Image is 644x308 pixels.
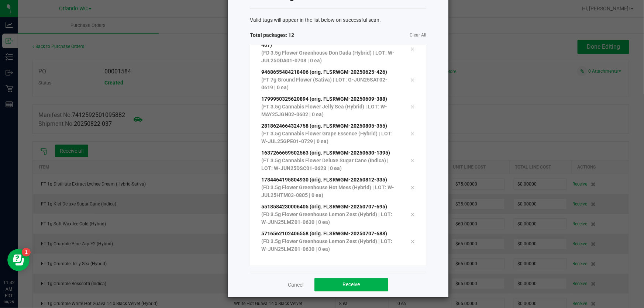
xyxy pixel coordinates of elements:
p: (FD 3.5g Flower Greenhouse Don Dada (Hybrid) | LOT: W-JUL25DDA01-0708 | 0 ea) [261,49,399,65]
div: Remove tag [405,210,420,219]
p: (FD 3.5g Flower Greenhouse Hot Mess (Hybrid) | LOT: W-JUL25HTM03-0805 | 0 ea) [261,184,399,199]
a: Clear All [410,32,426,38]
span: 9468655484218406 (orig. FLSRWGM-20250625-426) [261,69,387,75]
div: Remove tag [405,156,420,165]
button: Receive [314,278,388,291]
span: 1784464195804930 (orig. FLSRWGM-20250812-335) [261,177,387,183]
span: Valid tags will appear in the list below on successful scan. [250,16,381,24]
span: Receive [343,281,360,287]
div: Remove tag [405,237,420,246]
p: (FT 3.5g Cannabis Flower Deluxe Sugar Cane (Indica) | LOT: W-JUN25DSC01-0623 | 0 ea) [261,157,399,172]
span: 2818624664324758 (orig. FLSRWGM-20250805-355) [261,123,387,129]
span: [CREDIT_CARD_NUMBER] (orig. FLSRWGM-20250714-407) [261,34,389,48]
div: Remove tag [405,129,420,138]
span: 1637266659502563 (orig. FLSRWGM-20250630-1395) [261,150,390,156]
span: 1799950325620894 (orig. FLSRWGM-20250609-388) [261,96,387,102]
p: (FD 3.5g Flower Greenhouse Lemon Zest (Hybrid) | LOT: W-JUN25LMZ01-0630 | 0 ea) [261,238,399,253]
a: Cancel [288,281,303,288]
p: (FD 3.5g Flower Greenhouse Lemon Zest (Hybrid) | LOT: W-JUN25LMZ01-0630 | 0 ea) [261,211,399,226]
span: 5518584230006405 (orig. FLSRWGM-20250707-695) [261,204,387,210]
span: Total packages: 12 [250,31,338,39]
div: Remove tag [405,102,420,111]
iframe: Resource center unread badge [22,248,31,257]
p: (FT 7g Ground Flower (Sativa) | LOT: G-JUN25SAT02-0619 | 0 ea) [261,76,399,91]
p: (FT 3.5g Cannabis Flower Jelly Sea (Hybrid) | LOT: W-MAY25JGN02-0602 | 0 ea) [261,103,399,118]
span: 5716562102406558 (orig. FLSRWGM-20250707-688) [261,231,387,236]
iframe: Resource center [7,249,30,271]
div: Remove tag [405,183,420,192]
p: (FT 3.5g Cannabis Flower Grape Essence (Hybrid) | LOT: W-JUL25GPE01-0729 | 0 ea) [261,130,399,145]
div: Remove tag [405,75,420,84]
div: Remove tag [405,45,420,53]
